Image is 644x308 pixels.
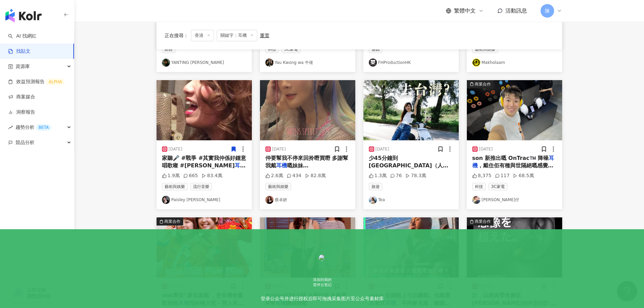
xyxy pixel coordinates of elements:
span: rise [8,125,13,130]
span: 香港 [191,30,214,41]
div: 76 [390,172,402,179]
div: [DATE] [479,146,493,152]
span: 少45分鐘到[GEOGRAPHIC_DATA]（人多過關都耐） •帶 [369,155,448,176]
div: 665 [183,172,198,179]
div: post-image商業合作 [467,217,562,278]
a: KOL AvatarTea [369,196,453,204]
div: post-image商業合作 [467,80,562,140]
div: 2.6萬 [265,172,283,179]
span: 藝術與娛樂 [265,183,291,190]
div: 117 [495,172,510,179]
img: post-image [467,80,562,140]
div: 434 [287,172,302,179]
mark: 耳機 [276,162,287,169]
a: 找貼文 [8,48,30,55]
div: 78.3萬 [405,172,426,179]
span: 嘅妹妹[PERSON_NAME] 為咗我可以演出順利 [265,162,344,184]
img: logo [5,9,42,22]
span: 藝術與娛樂 [162,183,188,190]
span: 流行音樂 [190,183,212,190]
div: 商業合作 [475,81,491,88]
div: post-image商業合作 [157,217,252,278]
img: KOL Avatar [369,58,377,67]
img: post-image [260,80,355,140]
div: 1.9萬 [162,172,180,179]
span: 競品分析 [16,135,34,150]
a: 洞察報告 [8,109,35,116]
div: 8,375 [472,172,492,179]
a: 商案媒合 [8,94,35,100]
div: 商業合作 [475,218,491,225]
div: 商業合作 [164,218,181,225]
img: post-image [363,217,459,278]
img: post-image [157,80,252,140]
mark: 耳機 [235,162,245,169]
div: 82.8萬 [305,172,326,179]
img: KOL Avatar [472,196,480,204]
span: 旅遊 [369,183,382,190]
div: 68.5萬 [513,172,534,179]
div: [DATE] [376,146,389,152]
div: 1.3萬 [369,172,387,179]
a: KOL AvatarYau Kwong wa 牛佬 [265,58,350,67]
div: [DATE] [169,146,183,152]
a: KOL AvatarFHProductionHK [369,58,453,67]
img: KOL Avatar [369,196,377,204]
img: KOL Avatar [472,58,480,67]
span: 陳 [545,7,550,15]
div: BETA [36,124,51,131]
img: KOL Avatar [162,196,170,204]
a: KOL AvatarYANTING [PERSON_NAME] [162,58,246,67]
a: KOL Avatar蔡卓妍 [265,196,350,204]
div: [DATE] [272,146,286,152]
span: 活動訊息 [505,7,527,14]
img: KOL Avatar [265,196,273,204]
span: 科技 [472,183,486,190]
a: KOL Avatar[PERSON_NAME]仔 [472,196,557,204]
img: KOL Avatar [265,58,273,67]
img: KOL Avatar [162,58,170,67]
span: 3C家電 [488,183,507,190]
img: post-image [157,217,252,278]
a: searchAI 找網紅 [8,33,37,40]
img: post-image [467,217,562,278]
div: 重置 [260,33,269,38]
span: 繁體中文 [454,7,476,15]
div: 83.4萬 [201,172,222,179]
a: 效益預測報告ALPHA [8,78,65,85]
span: 資源庫 [16,59,30,74]
span: 關鍵字：耳機 [217,30,257,41]
span: son 新推出嘅 OnTrac™️ 降噪 [472,155,549,161]
img: post-image [260,217,355,278]
a: KOL AvatarPaisley [PERSON_NAME] [162,196,246,204]
img: post-image [363,80,459,140]
span: 家聽🎤 #戰爭 #其實我仲係好鍾意唱歌㗎 #[PERSON_NAME] [162,155,246,169]
span: ，戴住佢有種與世隔絕嘅感覺，可以喺飛 [472,162,553,176]
span: 趨勢分析 [16,120,51,135]
a: KOL AvatarMakholaam [472,58,557,67]
span: 正在搜尋 ： [165,33,188,38]
span: 仲要幫我不停來回拎嘢買嘢 多謝幫我戴 [265,155,349,169]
